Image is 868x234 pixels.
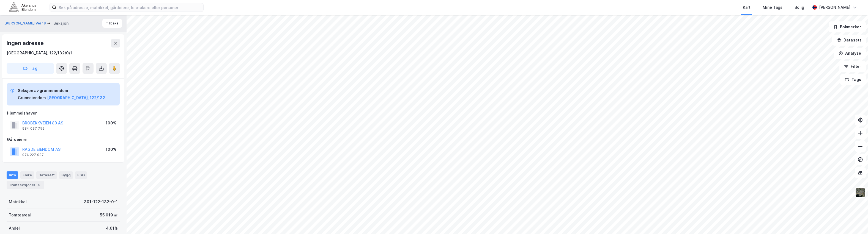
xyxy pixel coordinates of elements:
[22,126,45,131] div: 984 037 759
[819,4,850,11] div: [PERSON_NAME]
[84,199,118,205] div: 301-122-132-0-1
[47,94,105,101] button: [GEOGRAPHIC_DATA], 122/132
[18,87,105,94] div: Seksjon av grunneiendom
[36,171,57,179] div: Datasett
[840,74,866,85] button: Tags
[56,3,203,12] input: Søk på adresse, matrikkel, gårdeiere, leietakere eller personer
[75,171,87,179] div: ESG
[7,39,45,48] div: Ingen adresse
[840,208,868,234] div: Kontrollprogram for chat
[9,2,36,12] img: akershus-eiendom-logo.9091f326c980b4bce74ccdd9f866810c.svg
[22,153,44,157] div: 974 227 037
[59,171,73,179] div: Bygg
[7,63,54,74] button: Tag
[37,182,42,188] div: 9
[9,212,31,218] div: Tomteareal
[834,48,866,59] button: Analyse
[106,146,116,153] div: 100%
[20,171,34,179] div: Eiere
[9,199,27,205] div: Matrikkel
[102,19,122,28] button: Tilbake
[18,94,46,101] div: Grunneiendom
[7,110,120,116] div: Hjemmelshaver
[763,4,782,11] div: Mine Tags
[100,212,118,218] div: 55 019 ㎡
[9,225,20,232] div: Andel
[839,61,866,72] button: Filter
[743,4,751,11] div: Kart
[855,187,866,198] img: 9k=
[7,50,72,56] div: [GEOGRAPHIC_DATA], 122/132/0/1
[832,35,866,46] button: Datasett
[7,181,44,189] div: Transaksjoner
[53,20,69,27] div: Seksjon
[7,171,18,179] div: Info
[840,208,868,234] iframe: Chat Widget
[106,225,118,232] div: 4.61%
[795,4,804,11] div: Bolig
[106,120,116,126] div: 100%
[7,136,120,143] div: Gårdeiere
[4,21,47,26] button: [PERSON_NAME] Vei 18
[829,21,866,32] button: Bokmerker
